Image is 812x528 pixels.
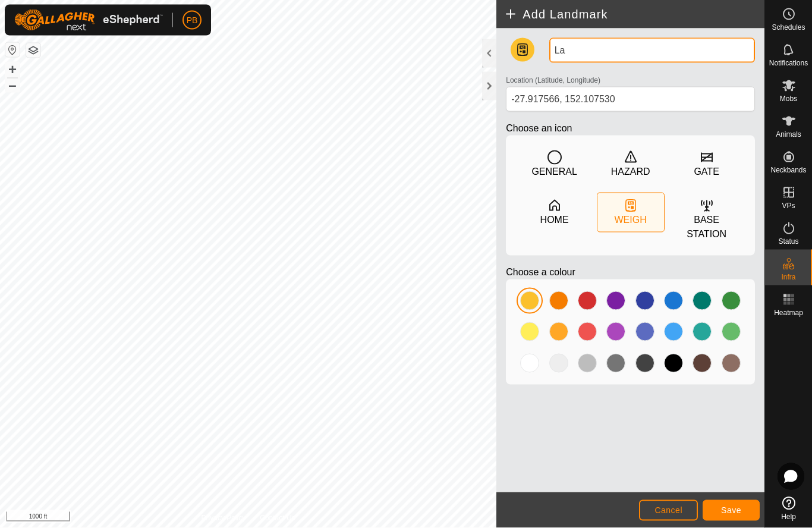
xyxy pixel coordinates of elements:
span: Cancel [654,505,682,515]
span: Help [781,513,796,520]
div: GATE [694,165,719,179]
button: Save [703,500,760,521]
span: Notifications [769,59,808,67]
h2: Add Landmark [503,7,764,21]
div: HAZARD [611,165,650,179]
span: PB [187,14,198,27]
button: – [5,78,20,92]
span: VPs [782,202,795,209]
a: Contact Us [260,513,295,523]
button: Cancel [639,500,698,521]
button: + [5,62,20,77]
button: Reset Map [5,43,20,57]
button: Map Layers [26,43,40,58]
img: Gallagher Logo [14,10,163,31]
a: Privacy Policy [202,513,246,523]
span: Save [721,505,741,515]
div: WEIGH [615,213,647,227]
span: Animals [776,131,801,138]
span: Status [778,238,798,245]
div: HOME [540,213,569,227]
p: Choose an icon [506,121,755,136]
span: Infra [781,274,795,281]
span: Schedules [772,24,805,31]
span: Mobs [780,95,797,102]
p: Choose a colour [506,265,755,279]
a: Help [765,492,812,525]
label: Location (Latitude, Longitude) [506,75,600,86]
span: Neckbands [770,166,806,174]
span: Heatmap [774,309,803,316]
div: BASE STATION [673,213,740,241]
div: GENERAL [531,165,577,179]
